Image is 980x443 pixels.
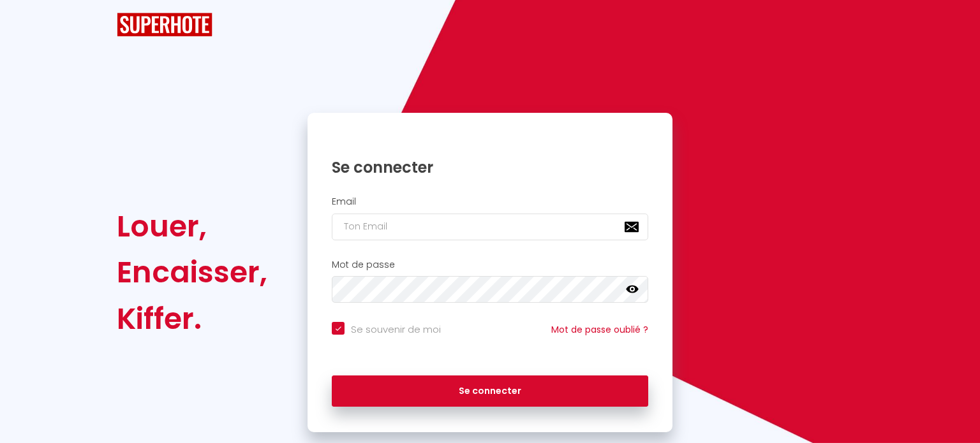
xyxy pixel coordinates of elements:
div: Louer, [117,203,267,249]
div: Encaisser, [117,249,267,295]
button: Se connecter [332,375,648,407]
a: Mot de passe oublié ? [551,323,648,336]
div: Kiffer. [117,296,267,342]
img: SuperHote logo [117,13,212,36]
input: Ton Email [332,214,648,240]
h2: Email [332,196,648,207]
h1: Se connecter [332,157,648,177]
h2: Mot de passe [332,259,648,270]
